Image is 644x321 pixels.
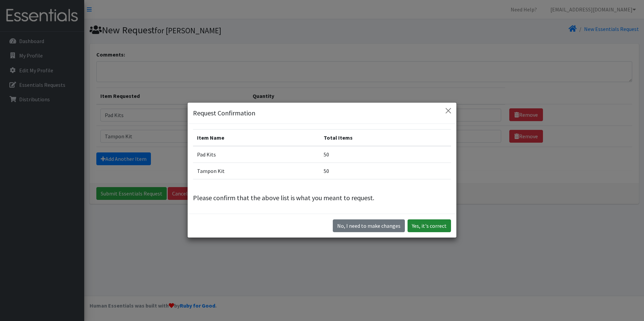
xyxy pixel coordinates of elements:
td: 50 [320,146,451,163]
p: Please confirm that the above list is what you meant to request. [193,193,451,203]
td: Tampon Kit [193,163,320,179]
h5: Request Confirmation [193,108,255,118]
button: Close [443,105,454,116]
button: Yes, it's correct [408,219,451,232]
td: Pad Kits [193,146,320,163]
td: 50 [320,163,451,179]
button: No I need to make changes [333,219,405,232]
th: Total Items [320,129,451,146]
th: Item Name [193,129,320,146]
